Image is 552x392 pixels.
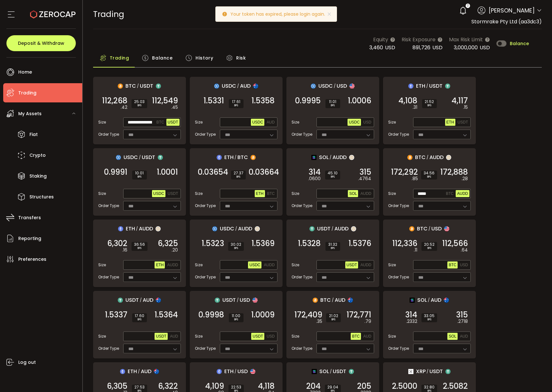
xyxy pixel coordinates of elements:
span: ETH [446,120,454,124]
span: 315 [359,169,371,175]
span: BTC [352,334,360,339]
button: BTC [266,190,276,197]
span: Size [195,333,203,339]
span: Size [292,119,299,125]
button: USDT [155,333,168,340]
span: AUD [363,334,371,339]
img: eth_portfolio.svg [217,155,222,160]
button: AUD [362,333,372,340]
span: AUD [170,334,178,339]
span: AUDD [360,263,371,267]
span: USDT [429,82,443,90]
em: / [139,155,141,160]
span: AUD [335,296,345,304]
em: / [427,155,428,160]
span: AUDD [167,263,178,267]
span: BTC [415,153,426,161]
i: BPS [328,246,338,250]
span: AUD [431,296,441,304]
span: AUD [143,296,153,304]
span: [PERSON_NAME] [489,6,535,15]
span: Order Type [195,346,216,351]
span: AUD [460,334,468,339]
span: Order Type [98,203,119,209]
span: 6,325 [158,240,178,247]
span: Structures [29,192,54,202]
span: USD [431,225,442,233]
span: 20.52 [424,243,435,246]
span: 112,566 [442,240,468,247]
img: aud_portfolio.svg [253,84,258,89]
em: / [334,83,336,89]
span: 25.03 [134,100,145,104]
em: / [428,226,430,232]
i: BPS [135,175,144,179]
span: 0.9991 [104,169,127,175]
span: ETH [416,82,425,90]
button: BTC [351,333,361,340]
span: BTC [320,296,331,304]
span: 0.03654 [198,169,228,175]
span: Size [388,333,396,339]
span: 172,771 [347,312,371,318]
span: Size [98,191,106,196]
button: AUDD [166,261,179,268]
span: AUDD [429,153,444,161]
span: Preferences [18,255,46,264]
span: BTC [417,225,428,233]
button: AUDD [456,190,469,197]
span: AUDD [334,225,348,233]
span: 11.01 [328,100,338,104]
span: ETH [126,225,135,233]
button: AUDD [359,261,372,268]
span: 30.02 [231,243,241,246]
span: AUD [240,82,251,90]
img: aud_portfolio.svg [154,369,159,374]
span: 1.0001 [157,169,178,175]
span: AUDD [238,225,252,233]
span: BTC [267,191,275,196]
i: BPS [231,246,241,250]
em: / [237,83,239,89]
em: .2718 [457,318,468,325]
i: BPS [328,104,338,108]
span: USD [480,44,490,51]
button: USDC [248,261,261,268]
span: Size [388,119,396,125]
span: 0.9995 [295,98,321,104]
button: USDC [152,190,165,197]
span: USDC [124,153,138,161]
img: usdt_portfolio.svg [156,84,161,89]
span: USDC [349,120,360,124]
span: BTC [449,263,456,267]
span: Size [195,191,203,196]
iframe: Chat Widget [476,323,552,392]
span: 1.0009 [251,312,275,318]
span: ETH [156,263,164,267]
span: Risk [236,52,246,64]
img: usd_portfolio.svg [250,369,255,374]
span: 1.5331 [204,98,224,104]
em: .28 [461,175,468,182]
i: BPS [424,246,435,250]
span: Order Type [292,346,312,351]
em: .4764 [358,175,371,182]
img: usdc_portfolio.svg [116,155,121,160]
span: 45.10 [328,171,338,175]
img: usdc_portfolio.svg [214,84,219,89]
span: USDC [222,82,236,90]
p: Your token has expired, please login again. [230,12,330,16]
em: / [426,83,428,89]
span: 1.5364 [155,312,178,318]
em: / [332,226,333,232]
span: USDC [249,263,260,267]
span: Size [98,262,106,268]
span: USDC [318,82,333,90]
i: BPS [329,318,338,322]
img: aud_portfolio.svg [444,298,449,303]
span: AUD [141,367,151,375]
span: Order Type [98,132,119,137]
span: ETH [256,191,264,196]
span: 1.5328 [298,240,321,247]
em: / [237,297,239,303]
